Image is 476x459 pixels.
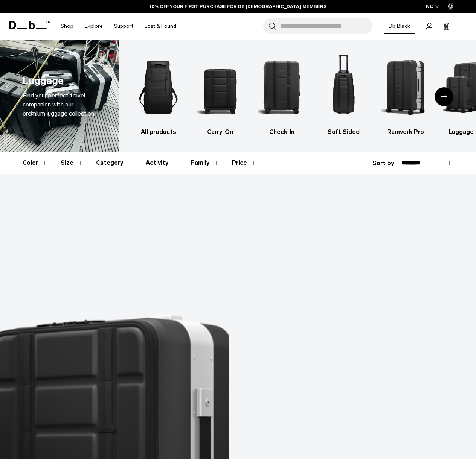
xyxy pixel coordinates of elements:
a: Explore [85,13,103,40]
a: Db All products [134,51,183,137]
button: Toggle Filter [23,152,49,174]
img: Db [134,51,183,124]
h3: Soft Sided [319,128,368,137]
button: Toggle Filter [96,152,134,174]
button: Toggle Price [232,152,258,174]
img: Db [258,51,306,124]
span: Find your perfect travel companion with our premium luggage collection. [23,92,95,117]
li: 4 / 6 [319,51,368,137]
a: Shop [61,13,73,40]
li: 1 / 6 [134,51,183,137]
li: 3 / 6 [258,51,306,137]
a: Lost & Found [145,13,176,40]
h3: All products [134,128,183,137]
h3: Check-In [258,128,306,137]
div: Next slide [435,87,453,106]
a: Support [114,13,133,40]
a: Db Soft Sided [319,51,368,137]
li: 2 / 6 [196,51,244,137]
img: Db [381,51,430,124]
nav: Main Navigation [55,13,182,40]
button: Toggle Filter [146,152,179,174]
h3: Ramverk Pro [381,128,430,137]
a: Db Ramverk Pro [381,51,430,137]
a: Db Check-In [258,51,306,137]
img: Db [196,51,244,124]
li: 5 / 6 [381,51,430,137]
h3: Carry-On [196,128,244,137]
a: Db Carry-On [196,51,244,137]
img: Db [319,51,368,124]
a: Db Black [384,18,415,34]
button: Toggle Filter [61,152,84,174]
h1: Luggage [23,73,64,88]
button: Toggle Filter [191,152,220,174]
a: 10% OFF YOUR FIRST PURCHASE FOR DB [DEMOGRAPHIC_DATA] MEMBERS [150,3,326,10]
